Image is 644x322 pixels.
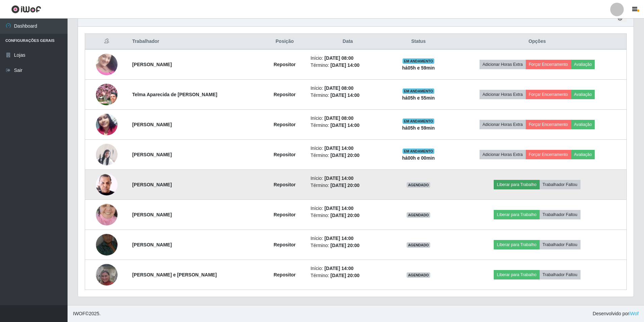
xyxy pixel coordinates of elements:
[526,90,571,99] button: Forçar Encerramento
[132,182,172,187] strong: [PERSON_NAME]
[331,123,360,128] time: [DATE] 14:00
[407,182,430,188] span: AGENDADO
[325,266,354,271] time: [DATE] 14:00
[403,149,435,154] span: EM ANDAMENTO
[274,62,295,67] strong: Repositor
[132,122,172,127] strong: [PERSON_NAME]
[274,92,295,97] strong: Repositor
[526,60,571,69] button: Forçar Encerramento
[331,92,360,98] time: [DATE] 14:00
[494,180,539,189] button: Liberar para Trabalho
[11,5,41,14] img: CoreUI Logo
[310,182,385,189] li: Término:
[480,120,526,129] button: Adicionar Horas Extra
[331,243,360,248] time: [DATE] 20:00
[132,92,217,97] strong: Telma Aparecida de [PERSON_NAME]
[325,206,354,211] time: [DATE] 14:00
[403,88,435,94] span: EM ANDAMENTO
[402,125,435,131] strong: há 05 h e 59 min
[132,62,172,67] strong: [PERSON_NAME]
[310,212,385,219] li: Término:
[96,195,118,234] img: 1753380554375.jpeg
[96,144,118,165] img: 1751480704015.jpeg
[310,152,385,159] li: Término:
[325,85,354,91] time: [DATE] 08:00
[540,210,581,219] button: Trabalhador Faltou
[96,110,118,139] img: 1755724312093.jpeg
[331,213,360,218] time: [DATE] 20:00
[96,45,118,84] img: 1753110543973.jpeg
[132,212,172,217] strong: [PERSON_NAME]
[310,145,385,152] li: Início:
[629,311,639,316] a: iWof
[571,150,595,159] button: Avaliação
[96,84,118,105] img: 1753488226695.jpeg
[407,212,430,218] span: AGENDADO
[274,122,295,127] strong: Repositor
[310,85,385,92] li: Início:
[96,221,118,269] img: 1754906941393.jpeg
[331,183,360,188] time: [DATE] 20:00
[310,205,385,212] li: Início:
[263,34,306,50] th: Posição
[402,65,435,71] strong: há 05 h e 59 min
[274,182,295,187] strong: Repositor
[593,310,639,317] span: Desenvolvido por
[325,55,354,61] time: [DATE] 08:00
[403,118,435,124] span: EM ANDAMENTO
[571,90,595,99] button: Avaliação
[526,150,571,159] button: Forçar Encerramento
[310,272,385,279] li: Término:
[331,62,360,68] time: [DATE] 14:00
[310,265,385,272] li: Início:
[132,242,172,247] strong: [PERSON_NAME]
[402,155,435,161] strong: há 00 h e 00 min
[310,242,385,249] li: Término:
[310,92,385,99] li: Término:
[331,273,360,278] time: [DATE] 20:00
[310,115,385,122] li: Início:
[274,212,295,217] strong: Repositor
[274,272,295,277] strong: Repositor
[540,270,581,279] button: Trabalhador Faltou
[494,240,539,249] button: Liberar para Trabalho
[274,242,295,247] strong: Repositor
[310,122,385,129] li: Término:
[310,55,385,62] li: Início:
[407,242,430,248] span: AGENDADO
[480,90,526,99] button: Adicionar Horas Extra
[96,170,118,199] img: 1752502072081.jpeg
[310,235,385,242] li: Início:
[325,145,354,151] time: [DATE] 14:00
[494,210,539,219] button: Liberar para Trabalho
[448,34,626,50] th: Opções
[480,150,526,159] button: Adicionar Horas Extra
[540,180,581,189] button: Trabalhador Faltou
[407,272,430,278] span: AGENDADO
[310,62,385,69] li: Término:
[526,120,571,129] button: Forçar Encerramento
[274,152,295,157] strong: Repositor
[306,34,389,50] th: Data
[73,311,85,316] span: IWOF
[325,115,354,121] time: [DATE] 08:00
[571,120,595,129] button: Avaliação
[402,95,435,101] strong: há 05 h e 55 min
[310,175,385,182] li: Início:
[403,58,435,64] span: EM ANDAMENTO
[540,240,581,249] button: Trabalhador Faltou
[128,34,263,50] th: Trabalhador
[494,270,539,279] button: Liberar para Trabalho
[389,34,448,50] th: Status
[325,176,354,181] time: [DATE] 14:00
[571,60,595,69] button: Avaliação
[325,236,354,241] time: [DATE] 14:00
[96,256,118,294] img: 1757622614400.jpeg
[132,272,216,277] strong: [PERSON_NAME] e [PERSON_NAME]
[73,310,101,317] span: © 2025 .
[480,60,526,69] button: Adicionar Horas Extra
[132,152,172,157] strong: [PERSON_NAME]
[331,153,360,158] time: [DATE] 20:00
